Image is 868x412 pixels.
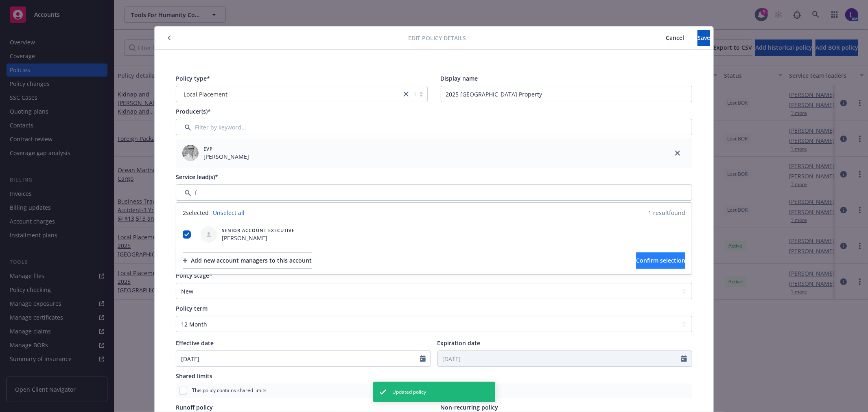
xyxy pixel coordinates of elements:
[183,252,312,269] button: Add new account managers to this account
[176,339,214,347] span: Effective date
[636,252,685,269] button: Confirm selection
[441,403,498,411] span: Non-recurring policy
[176,107,211,115] span: Producer(s)*
[393,388,426,396] span: Updated policy
[222,227,295,234] span: Senior Account Executive
[409,34,466,42] span: Edit policy details
[184,90,227,99] span: Local Placement
[666,34,684,42] span: Cancel
[176,351,420,366] input: MM/DD/YYYY
[203,145,249,152] span: EVP
[176,75,210,82] span: Policy type*
[203,152,249,161] span: [PERSON_NAME]
[183,208,209,217] span: 2 selected
[441,75,478,82] span: Display name
[636,256,685,264] span: Confirm selection
[697,30,710,46] button: Save
[176,403,213,411] span: Runoff policy
[180,90,397,99] span: Local Placement
[673,148,682,158] a: close
[437,339,481,347] span: Expiration date
[438,351,682,366] input: MM/DD/YYYY
[681,355,687,362] svg: Calendar
[176,119,692,135] input: Filter by keyword...
[183,253,312,268] div: Add new account managers to this account
[213,208,245,217] a: Unselect all
[652,30,697,46] button: Cancel
[182,145,199,161] img: employee photo
[401,89,411,99] a: close
[176,372,212,380] span: Shared limits
[222,234,295,242] span: [PERSON_NAME]
[697,34,710,42] span: Save
[648,208,685,217] span: 1 result found
[176,305,208,312] span: Policy term
[176,184,692,201] input: Filter by keyword...
[420,355,426,362] svg: Calendar
[176,272,212,279] span: Policy stage*
[176,384,692,398] div: This policy contains shared limits
[176,173,218,181] span: Service lead(s)*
